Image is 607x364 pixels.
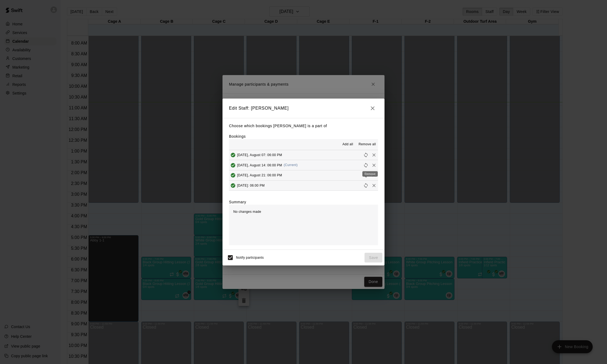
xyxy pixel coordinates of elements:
button: Added[DATE]: 06:00 PMRescheduleRemove [229,181,378,191]
p: Choose which bookings [PERSON_NAME] is a part of [229,123,378,129]
button: Added [229,181,237,190]
span: [DATE], August 14: 06:00 PM [237,163,282,167]
button: Added [229,171,237,179]
span: [DATE]: 06:00 PM [237,184,265,187]
button: Added[DATE], August 21: 06:00 PMRescheduleRemove [229,170,378,180]
h2: Edit Staff: [PERSON_NAME] [222,99,385,118]
span: [DATE], August 07: 06:00 PM [237,153,282,157]
span: Remove [370,163,378,167]
span: Remove [370,153,378,157]
span: (Current) [284,163,298,167]
span: Remove all [359,142,376,147]
button: Add all [339,140,356,149]
button: Added [229,161,237,169]
button: Added [229,151,237,159]
span: Add all [342,142,353,147]
label: Bookings [229,134,246,139]
span: Reschedule [362,183,370,187]
span: No changes made [233,210,261,214]
label: Summary [229,199,246,205]
button: Added[DATE], August 14: 06:00 PM(Current)RescheduleRemove [229,160,378,170]
span: Reschedule [362,153,370,157]
span: Remove [370,183,378,187]
span: [DATE], August 21: 06:00 PM [237,173,282,177]
span: Notify participants [236,256,264,259]
div: Remove [362,171,378,177]
button: Remove all [356,140,378,149]
button: Added[DATE], August 07: 06:00 PMRescheduleRemove [229,150,378,160]
span: Reschedule [362,163,370,167]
